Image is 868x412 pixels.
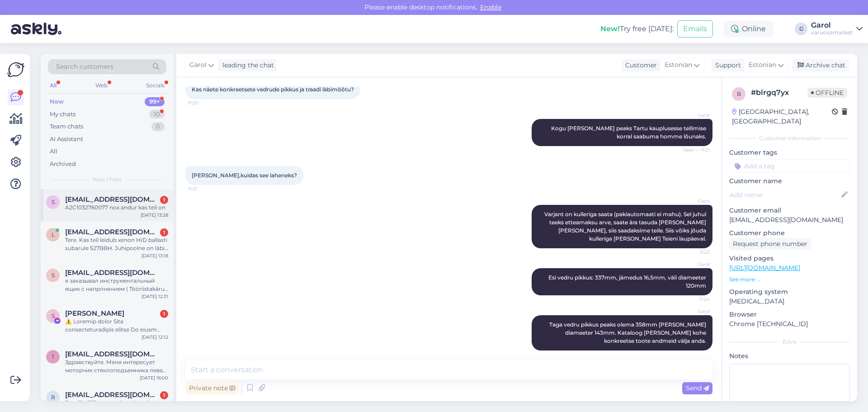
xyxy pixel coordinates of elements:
[52,272,55,279] span: s
[792,59,849,71] div: Archive chat
[811,22,853,29] div: Garol
[65,204,168,212] div: A2C1032760077 nox andur kas teil on
[189,60,207,70] span: Garol
[729,351,850,361] p: Notes
[732,107,832,126] div: [GEOGRAPHIC_DATA], [GEOGRAPHIC_DATA]
[729,159,850,173] input: Add a tag
[52,231,55,238] span: l
[724,21,773,37] div: Online
[730,190,840,200] input: Add name
[50,110,75,119] div: My chats
[142,293,168,300] div: [DATE] 12:31
[51,394,55,401] span: r
[729,275,850,284] p: See more ...
[676,261,710,268] span: Garol
[729,310,850,319] p: Browser
[811,22,863,36] a: Garolvaruosamarket
[65,391,159,399] span: ralftammist@gmail.com
[729,148,850,157] p: Customer tags
[729,297,850,306] p: [MEDICAL_DATA]
[676,198,710,204] span: Garol
[219,61,274,70] div: leading the chat
[549,321,708,344] span: Taga vedru pikkus peaks olema 358mm [PERSON_NAME] diameeter 143mm. Kataloog [PERSON_NAME] kohe ko...
[807,88,847,98] span: Offline
[142,334,168,341] div: [DATE] 12:12
[141,212,168,218] div: [DATE] 13:28
[676,249,710,256] span: 11:22
[65,358,168,374] div: Здравствуйте. Меня интересует моторчик стеклоподъемника левая сторона. Машина ford transit custom...
[142,252,168,259] div: [DATE] 13:18
[185,382,239,394] div: Private note
[160,196,168,204] div: 1
[729,176,850,186] p: Customer name
[188,99,222,106] span: 11:20
[144,80,166,91] div: Socials
[149,110,165,119] div: 10
[48,80,58,91] div: All
[749,60,776,70] span: Estonian
[811,29,853,36] div: varuosamarket
[65,350,159,358] span: 1984andrei.v@gmail.com
[160,391,168,399] div: 1
[729,338,850,346] div: Extra
[729,319,850,329] p: Chrome [TECHNICAL_ID]
[65,236,168,252] div: Tere. Kas teil leidub xenon HID ballasti subarule 527BBH. Juhipoolne on läbi, kord põleb lähituli...
[65,317,168,334] div: ⚠️ Loremip dolor Sita consecteturadipis elitse Do eiusm Temp incididuntut laboreet. Dolorem aliqu...
[188,185,222,192] span: 11:21
[712,61,741,70] div: Support
[729,238,811,250] div: Request phone number
[751,87,807,98] div: # blrgq7yx
[56,62,113,71] span: Search customers
[676,112,710,118] span: Garol
[65,277,168,293] div: я заказывал инструментальный ящик с напрлнением ( Tööriistakäru 252-osa Högert technik) а получил...
[50,97,64,106] div: New
[145,97,165,106] div: 99+
[50,147,57,156] div: All
[192,172,297,179] span: [PERSON_NAME],kuidas see laheneks?
[600,24,620,33] b: New!
[93,175,122,184] span: New chats
[160,228,168,237] div: 1
[50,160,76,169] div: Archived
[676,147,710,153] span: Seen ✓ 11:21
[160,310,168,318] div: 1
[551,125,708,140] span: Kogu [PERSON_NAME] peaks Tartu kauplusesse tellimise korral saabuma homme lõunaks.
[686,384,709,392] span: Send
[65,228,159,236] span: lillemetstanel@gmail.com
[151,122,165,131] div: 0
[548,274,708,289] span: Esi vedru pikkus: 337mm, jämedus 16,5mm, väli diameeter 120mm
[729,228,850,238] p: Customer phone
[729,264,800,272] a: [URL][DOMAIN_NAME]
[7,61,24,78] img: Askly Logo
[65,195,159,204] span: slavikrokka76@gmail.com
[729,287,850,297] p: Operating system
[477,3,504,11] span: Enable
[676,296,710,303] span: 11:24
[52,313,55,319] span: S
[676,308,710,315] span: Garol
[94,80,109,91] div: Web
[622,61,657,70] div: Customer
[729,215,850,225] p: [EMAIL_ADDRESS][DOMAIN_NAME]
[65,309,124,317] span: Sandra Bruno
[729,254,850,263] p: Visited pages
[665,60,692,70] span: Estonian
[52,353,54,360] span: 1
[677,20,713,38] button: Emails
[737,90,741,97] span: b
[50,135,83,144] div: AI Assistant
[729,206,850,215] p: Customer email
[600,24,674,34] div: Try free [DATE]:
[52,199,55,205] span: s
[192,86,354,93] span: Kas näete konkreetsete vedrude pikkus ja traadi läbimõõtu?
[140,374,168,381] div: [DATE] 16:00
[50,122,83,131] div: Team chats
[729,134,850,142] div: Customer information
[544,211,708,242] span: Varjant on kulleriga saata (pakiautomaati ei mahu). Sel juhul teeks etteamaksu arve, saate ära ta...
[65,269,159,277] span: stsepkin2004@bk.ru
[676,351,710,358] span: 11:26
[795,23,807,35] div: G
